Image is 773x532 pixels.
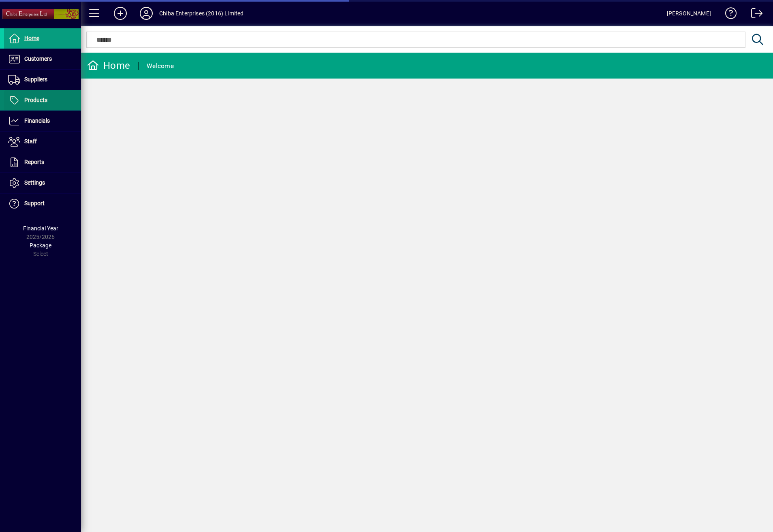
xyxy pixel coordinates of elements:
a: Financials [4,111,81,131]
div: Home [87,59,130,72]
a: Customers [4,49,81,69]
span: Settings [24,179,45,186]
a: Settings [4,173,81,193]
button: Profile [133,6,159,21]
a: Reports [4,152,81,172]
span: Financial Year [23,225,58,232]
button: Add [107,6,133,21]
a: Staff [4,132,81,152]
a: Logout [745,2,763,28]
span: Suppliers [24,76,47,83]
span: Products [24,97,47,103]
div: [PERSON_NAME] [667,7,711,20]
span: Customers [24,55,52,62]
span: Reports [24,159,44,165]
div: Chiba Enterprises (2016) Limited [159,7,244,20]
a: Knowledge Base [719,2,737,28]
a: Support [4,194,81,214]
span: Staff [24,138,37,145]
a: Suppliers [4,70,81,90]
div: Welcome [147,60,174,72]
span: Home [24,35,39,41]
span: Package [30,242,51,249]
span: Support [24,200,45,206]
a: Products [4,90,81,111]
span: Financials [24,117,50,124]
